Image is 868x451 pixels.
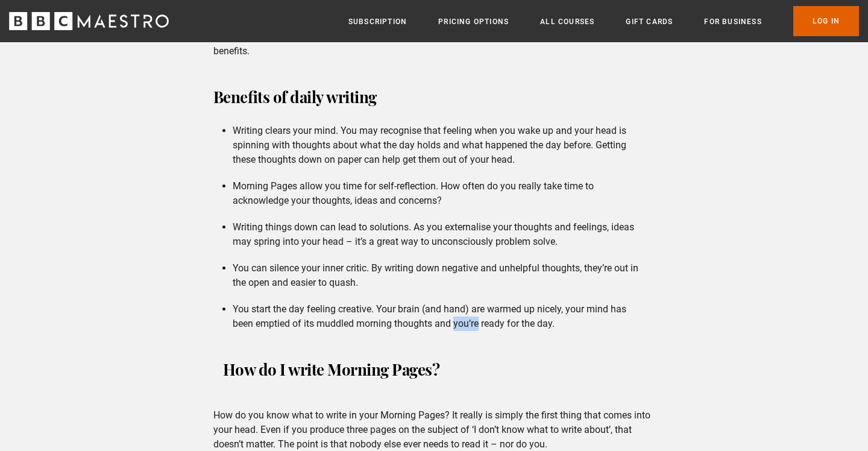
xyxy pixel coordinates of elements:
[348,16,407,28] a: Subscription
[793,6,859,36] a: Log In
[233,261,646,290] li: You can silence your inner critic. By writing down negative and unhelpful thoughts, they’re out i...
[348,6,859,36] nav: Primary
[233,220,646,249] li: Writing things down can lead to solutions. As you externalise your thoughts and feelings, ideas m...
[626,16,673,28] a: Gift Cards
[233,179,646,208] li: Morning Pages allow you time for self-reflection. How often do you really take time to acknowledg...
[438,16,509,28] a: Pricing Options
[233,124,646,167] li: Writing clears your mind. You may recognise that feeling when you wake up and your head is spinni...
[540,16,594,28] a: All Courses
[704,16,761,28] a: For business
[213,83,655,112] h3: Benefits of daily writing
[223,355,646,384] h3: How do I write Morning Pages?
[9,12,169,30] svg: BBC Maestro
[233,302,646,331] li: You start the day feeling creative. Your brain (and hand) are warmed up nicely, your mind has bee...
